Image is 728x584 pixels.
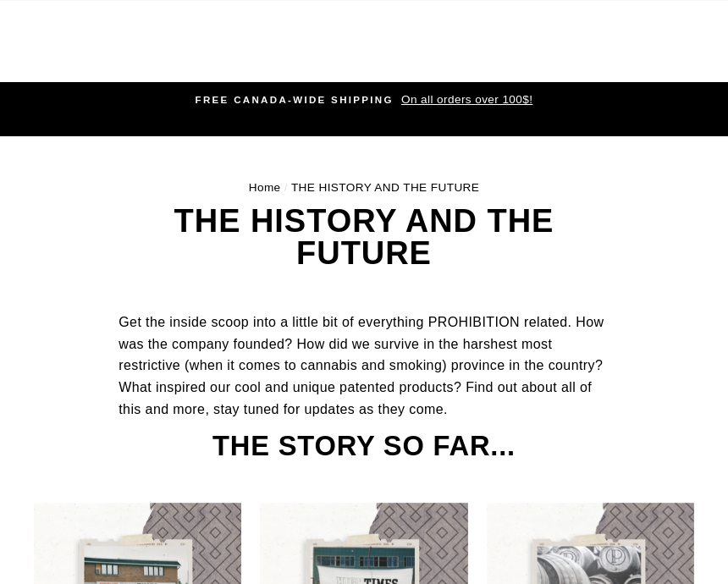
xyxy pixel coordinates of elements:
a: Home [249,181,281,194]
span: / [284,181,288,194]
span: THE HISTORY AND THE FUTURE [291,181,479,194]
h1: THE HISTORY AND THE FUTURE [119,205,609,269]
span: On all orders over 100$! [397,93,532,106]
span: FREE CANADA-WIDE SHIPPING [196,95,394,105]
a: FREE CANADA-WIDE SHIPPING On all orders over 100$! [38,91,690,109]
nav: breadcrumbs [34,179,694,197]
div: Get the inside scoop into a little bit of everything PROHIBITION related. How was the company fou... [119,311,609,420]
h2: THE STORY SO FAR... [34,432,694,460]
